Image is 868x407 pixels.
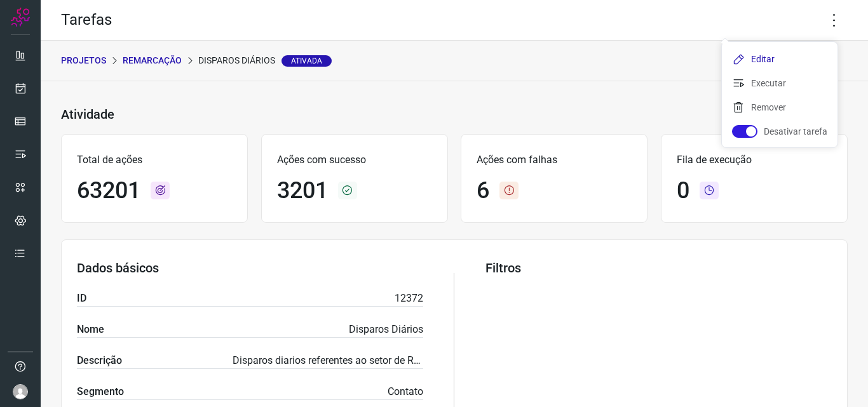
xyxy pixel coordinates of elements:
li: Desativar tarefa [722,121,837,142]
img: Logo [11,8,30,27]
h3: Atividade [61,107,114,122]
p: Disparos Diários [198,54,332,67]
p: Remarcação [123,54,182,67]
p: Disparos diarios referentes ao setor de Remacação [233,353,423,368]
h2: Tarefas [61,11,112,29]
h3: Dados básicos [77,260,423,276]
li: Editar [722,49,837,69]
label: Segmento [77,384,124,399]
h3: Filtros [485,260,832,276]
label: ID [77,291,86,306]
p: Contato [388,384,423,399]
img: avatar-user-boy.jpg [13,384,28,399]
p: Ações com falhas [477,152,632,168]
p: Ações com sucesso [277,152,432,168]
p: Disparos Diários [349,322,423,337]
h1: 3201 [277,177,328,204]
p: PROJETOS [61,54,106,67]
h1: 0 [677,177,689,204]
p: Total de ações [77,152,232,168]
label: Descrição [77,353,122,368]
label: Nome [77,322,104,337]
h1: 63201 [77,177,140,204]
span: Ativada [281,55,332,67]
li: Remover [722,97,837,117]
h1: 6 [477,177,489,204]
li: Executar [722,73,837,93]
p: 12372 [395,291,423,306]
p: Fila de execução [677,152,832,168]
